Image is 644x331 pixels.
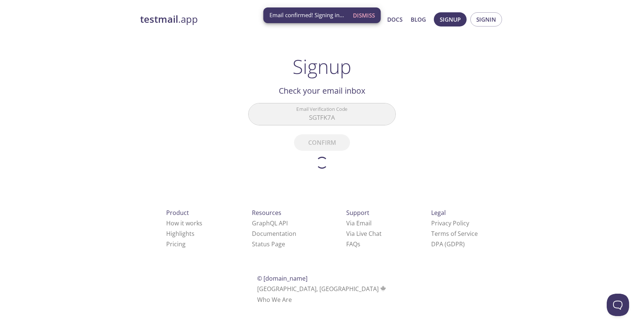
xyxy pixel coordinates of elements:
a: FAQ [346,240,360,248]
a: Blog [411,15,426,24]
a: Privacy Policy [431,219,469,227]
a: Who We Are [257,296,292,304]
span: Signup [440,15,461,24]
h1: Signup [293,55,351,78]
a: How it works [166,219,202,227]
span: Signin [476,15,496,24]
iframe: Help Scout Beacon - Open [607,294,629,316]
h2: Check your email inbox [248,84,396,97]
a: Via Email [346,219,372,227]
span: [GEOGRAPHIC_DATA], [GEOGRAPHIC_DATA] [257,285,387,293]
a: Documentation [252,229,296,238]
button: Signup [434,12,467,26]
span: Product [166,209,189,217]
a: Via Live Chat [346,229,382,238]
button: Dismiss [350,8,378,22]
a: Terms of Service [431,229,478,238]
button: Signin [470,12,502,26]
a: Docs [387,15,402,24]
span: Email confirmed! Signing in... [269,11,344,19]
span: © [DOMAIN_NAME] [257,274,307,282]
a: Highlights [166,229,195,238]
a: Pricing [166,240,186,248]
span: s [357,240,360,248]
strong: testmail [140,13,178,26]
span: Resources [252,209,281,217]
span: Dismiss [353,10,375,20]
a: GraphQL API [252,219,288,227]
span: Legal [431,209,446,217]
a: DPA (GDPR) [431,240,465,248]
a: Status Page [252,240,285,248]
a: testmail.app [140,13,315,26]
span: Support [346,209,369,217]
